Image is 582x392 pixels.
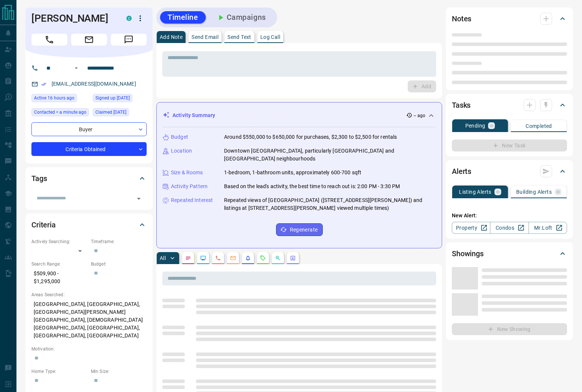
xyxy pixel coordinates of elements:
[526,123,552,129] p: Completed
[452,96,567,114] div: Tasks
[31,368,87,375] p: Home Type:
[452,13,471,25] h2: Notes
[31,267,87,288] p: $509,900 - $1,295,000
[31,12,115,24] h1: [PERSON_NAME]
[52,81,136,87] a: [EMAIL_ADDRESS][DOMAIN_NAME]
[452,222,490,234] a: Property
[192,34,218,40] p: Send Email
[516,189,552,195] p: Building Alerts
[31,34,67,46] span: Call
[163,108,436,122] div: Activity Summary-- ago
[224,133,397,141] p: Around $550,000 to $650,000 for purchases, $2,300 to $2,500 for rentals
[227,34,251,40] p: Send Text
[224,196,436,212] p: Repeated views of [GEOGRAPHIC_DATA] ([STREET_ADDRESS][PERSON_NAME]) and listings at [STREET_ADDRE...
[31,219,56,231] h2: Criteria
[200,255,206,261] svg: Lead Browsing Activity
[111,34,147,46] span: Message
[31,298,147,342] p: [GEOGRAPHIC_DATA], [GEOGRAPHIC_DATA], [GEOGRAPHIC_DATA][PERSON_NAME][GEOGRAPHIC_DATA], [DEMOGRAPH...
[245,255,251,261] svg: Listing Alerts
[224,147,436,163] p: Downtown [GEOGRAPHIC_DATA], particularly [GEOGRAPHIC_DATA] and [GEOGRAPHIC_DATA] neighbourhoods
[160,34,183,40] p: Add Note
[31,291,147,298] p: Areas Searched:
[171,169,203,177] p: Size & Rooms
[31,216,147,234] div: Criteria
[41,82,46,87] svg: Email Verified
[215,255,221,261] svg: Calls
[260,255,266,261] svg: Requests
[171,196,213,204] p: Repeated Interest
[230,255,236,261] svg: Emails
[134,193,144,204] button: Open
[171,147,192,155] p: Location
[31,172,47,184] h2: Tags
[490,222,529,234] a: Condos
[160,11,206,24] button: Timeline
[34,94,74,102] span: Active 16 hours ago
[452,245,567,263] div: Showings
[72,64,81,73] button: Open
[31,142,147,156] div: Criteria Obtained
[31,108,89,119] div: Tue Sep 16 2025
[452,10,567,28] div: Notes
[31,122,147,136] div: Buyer
[414,112,425,119] p: -- ago
[126,16,132,21] div: condos.ca
[452,248,484,260] h2: Showings
[452,99,471,111] h2: Tasks
[171,133,188,141] p: Budget
[93,94,147,104] div: Mon Sep 08 2025
[260,34,280,40] p: Log Call
[276,223,323,236] button: Regenerate
[224,169,361,177] p: 1-bedroom, 1-bathroom units, approximately 600-700 sqft
[171,183,208,190] p: Activity Pattern
[275,255,281,261] svg: Opportunities
[209,11,273,24] button: Campaigns
[95,94,130,102] span: Signed up [DATE]
[71,34,107,46] span: Email
[91,368,147,375] p: Min Size:
[465,123,485,128] p: Pending
[91,238,147,245] p: Timeframe:
[172,111,215,119] p: Activity Summary
[185,255,191,261] svg: Notes
[31,261,87,267] p: Search Range:
[452,165,471,177] h2: Alerts
[95,108,126,116] span: Claimed [DATE]
[34,108,86,116] span: Contacted < a minute ago
[31,169,147,187] div: Tags
[224,183,400,190] p: Based on the lead's activity, the best time to reach out is: 2:00 PM - 3:30 PM
[93,108,147,119] div: Mon Sep 08 2025
[31,346,147,352] p: Motivation:
[31,238,87,245] p: Actively Searching:
[91,261,147,267] p: Budget:
[459,189,491,195] p: Listing Alerts
[290,255,296,261] svg: Agent Actions
[160,255,166,261] p: All
[31,94,89,104] div: Mon Sep 15 2025
[452,212,567,220] p: New Alert:
[452,162,567,180] div: Alerts
[529,222,567,234] a: Mr.Loft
